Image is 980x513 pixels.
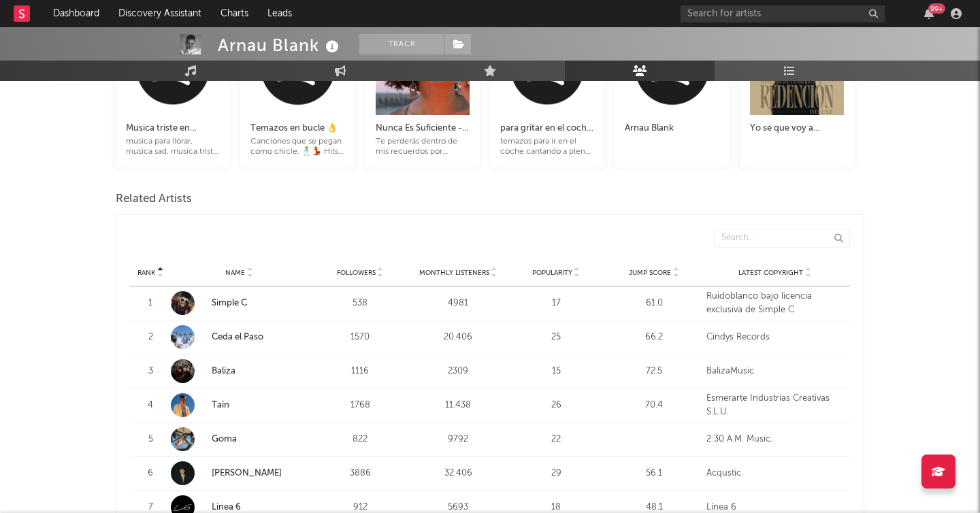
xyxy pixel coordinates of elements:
[212,299,247,308] a: Simple C
[738,269,803,277] span: Latest Copyright
[510,399,602,412] div: 26
[212,503,241,512] a: Linea 6
[250,107,344,157] a: Temazos en bucle 👌Canciones que se pegan como chicle. 🕺💃 Hits conocidos y desconocidos del pop, r...
[608,467,700,480] div: 56.1
[706,433,843,446] div: 2:30 A.M. Music.
[510,433,602,446] div: 22
[714,229,850,248] input: Search...
[928,3,945,14] div: 99 +
[412,297,504,310] div: 4981
[706,392,843,418] div: Esmerarte Industrias Creativas S.L.U.
[625,120,719,137] div: Arnau Blank
[510,467,602,480] div: 29
[212,401,229,410] a: Taïn
[359,34,444,54] button: Track
[500,107,594,157] a: para gritar en el coche 🚘temazos para ir en el coche cantando a pleno pulmón (actualizada regular...
[376,137,470,157] div: Te perderás dentro de mis recuerdos por haberme hecho llorar
[750,107,844,147] a: Yo sé que voy a morirme Por eso bien loco vivo Frecuencia Los Dareyes de [GEOGRAPHIC_DATA]
[137,399,164,412] div: 4
[212,333,263,342] a: Ceda el Paso
[608,297,700,310] div: 61.0
[137,297,164,310] div: 1
[706,331,843,344] div: Cindys Records
[314,297,406,310] div: 538
[314,433,406,446] div: 822
[500,120,594,137] div: para gritar en el coche 🚘
[212,469,282,478] a: [PERSON_NAME]
[412,331,504,344] div: 20.406
[126,107,220,157] a: Musica triste en español para llorar 😭musica para llorar, musica sad, musica triste, sad songs, m...
[412,467,504,480] div: 32.406
[116,191,192,208] span: Related Artists
[706,467,843,480] div: Acqustic
[218,34,342,56] div: Arnau Blank
[510,297,602,310] div: 17
[171,359,308,383] a: Baliza
[412,399,504,412] div: 11.438
[137,365,164,378] div: 3
[412,433,504,446] div: 9792
[500,137,594,157] div: temazos para ir en el coche cantando a pleno pulmón (actualizada regularmente).
[126,120,220,137] div: Musica triste en español para llorar 😭
[126,137,220,157] div: musica para llorar, musica sad, musica triste, sad songs, musica sad para llorar, musica sad en i...
[608,365,700,378] div: 72.5
[412,365,504,378] div: 2309
[137,269,155,277] span: Rank
[212,367,235,376] a: Baliza
[608,399,700,412] div: 70.4
[376,120,470,137] div: Nunca Es Suficiente - Los Ángeles Azules, [PERSON_NAME] / Y tú te vas, jugando a enamorar
[314,331,406,344] div: 1570
[171,461,308,485] a: [PERSON_NAME]
[137,331,164,344] div: 2
[924,8,934,19] button: 99+
[510,331,602,344] div: 25
[250,120,344,137] div: Temazos en bucle 👌
[681,5,885,22] input: Search for artists
[225,269,245,277] span: Name
[171,427,308,451] a: Goma
[706,365,843,378] div: BalizaMusic
[376,107,470,157] a: Nunca Es Suficiente - Los Ángeles Azules, [PERSON_NAME] / Y tú te vas, jugando a enamorarTe perde...
[706,290,843,316] div: Ruidoblanco bajo licencia exclusiva de Simple C
[171,393,308,417] a: Taïn
[137,467,164,480] div: 6
[171,325,308,349] a: Ceda el Paso
[608,331,700,344] div: 66.2
[212,435,237,444] a: Goma
[510,365,602,378] div: 15
[137,433,164,446] div: 5
[337,269,376,277] span: Followers
[171,291,308,315] a: Simple C
[629,269,671,277] span: Jump Score
[314,365,406,378] div: 1116
[314,399,406,412] div: 1768
[532,269,572,277] span: Popularity
[314,467,406,480] div: 3886
[250,137,344,157] div: Canciones que se pegan como chicle. 🕺💃 Hits conocidos y desconocidos del pop, rock y indie en cas...
[750,120,844,137] div: Yo sé que voy a morirme Por eso bien loco vivo Frecuencia Los Dareyes de [GEOGRAPHIC_DATA]
[625,107,719,147] a: Arnau Blank
[419,269,489,277] span: Monthly Listeners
